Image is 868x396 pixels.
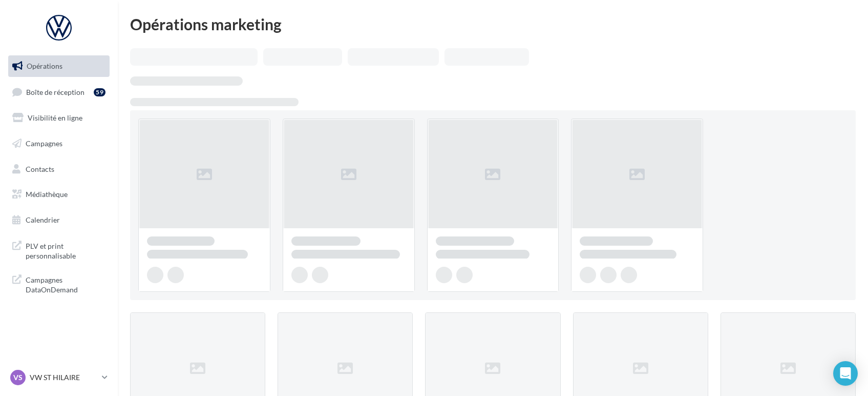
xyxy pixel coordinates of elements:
[26,164,54,173] span: Contacts
[833,361,858,386] div: Open Intercom Messenger
[26,190,68,199] span: Médiathèque
[130,16,856,32] div: Opérations marketing
[26,87,84,96] span: Boîte de réception
[26,239,105,261] span: PLV et print personnalisable
[6,81,112,103] a: Boîte de réception59
[6,133,112,154] a: Campagnes
[13,372,23,383] span: VS
[6,107,112,129] a: Visibilité en ligne
[26,273,105,295] span: Campagnes DataOnDemand
[94,88,105,96] div: 59
[6,269,112,299] a: Campagnes DataOnDemand
[26,215,60,224] span: Calendrier
[30,372,98,383] p: VW ST HILAIRE
[8,368,110,387] a: VS VW ST HILAIRE
[6,184,112,205] a: Médiathèque
[6,159,112,180] a: Contacts
[27,62,62,70] span: Opérations
[6,209,112,231] a: Calendrier
[28,113,82,122] span: Visibilité en ligne
[6,235,112,265] a: PLV et print personnalisable
[6,55,112,77] a: Opérations
[26,139,62,148] span: Campagnes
